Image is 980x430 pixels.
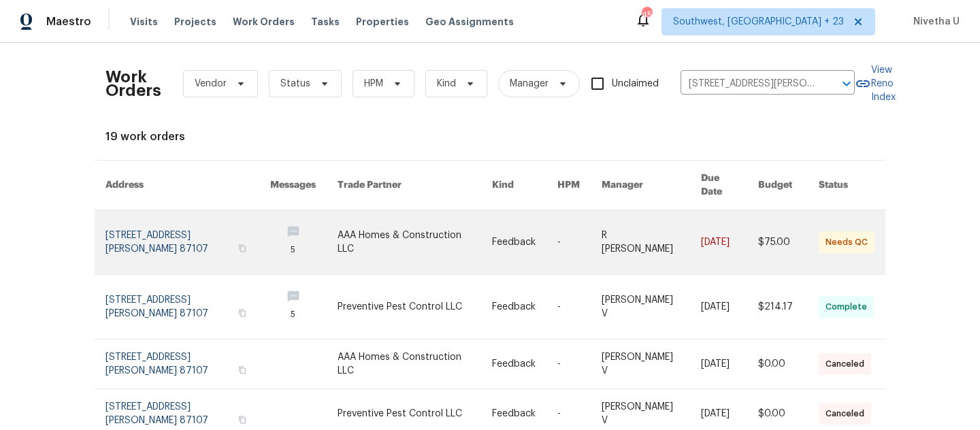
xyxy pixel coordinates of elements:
[327,161,481,210] th: Trade Partner
[236,364,248,376] button: Copy Address
[356,15,409,29] span: Properties
[174,15,216,29] span: Projects
[130,15,158,29] span: Visits
[105,130,875,144] div: 19 work orders
[908,15,960,29] span: Nivetha U
[364,77,383,90] span: HPM
[681,73,817,95] input: Enter in an address
[195,77,227,90] span: Vendor
[546,340,591,389] td: -
[481,340,546,389] td: Feedback
[546,210,591,275] td: -
[808,161,885,210] th: Status
[642,8,651,22] div: 457
[546,275,591,340] td: -
[855,63,896,104] a: View Reno Index
[233,15,295,29] span: Work Orders
[46,15,91,29] span: Maestro
[690,161,747,210] th: Due Date
[327,340,481,389] td: AAA Homes & Construction LLC
[591,210,691,275] td: R [PERSON_NAME]
[236,242,248,254] button: Copy Address
[612,77,659,91] span: Unclaimed
[481,210,546,275] td: Feedback
[311,17,340,27] span: Tasks
[510,77,549,90] span: Manager
[747,161,808,210] th: Budget
[481,161,546,210] th: Kind
[437,77,456,90] span: Kind
[591,340,691,389] td: [PERSON_NAME] V
[481,275,546,340] td: Feedback
[105,70,161,97] h2: Work Orders
[327,210,481,275] td: AAA Homes & Construction LLC
[546,161,591,210] th: HPM
[327,275,481,340] td: Preventive Pest Control LLC
[591,161,691,210] th: Manager
[280,77,310,90] span: Status
[236,307,248,319] button: Copy Address
[673,15,844,29] span: Southwest, [GEOGRAPHIC_DATA] + 23
[591,275,691,340] td: [PERSON_NAME] V
[837,74,856,93] button: Open
[425,15,514,29] span: Geo Assignments
[95,161,259,210] th: Address
[236,414,248,426] button: Copy Address
[259,161,327,210] th: Messages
